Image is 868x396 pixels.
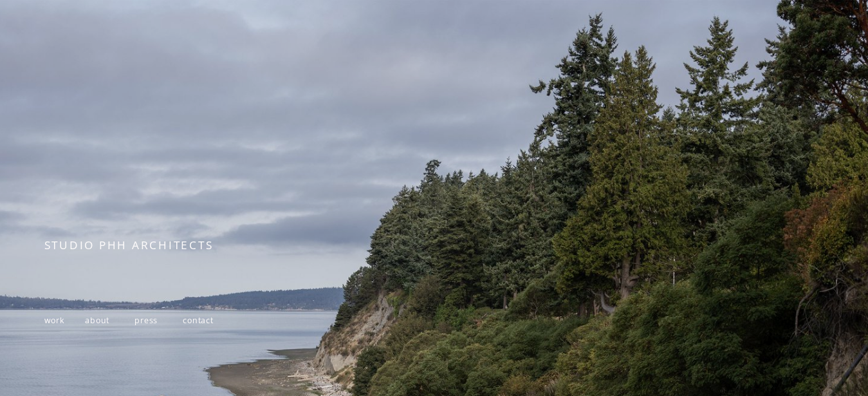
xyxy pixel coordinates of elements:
a: press [134,315,158,326]
a: work [44,315,65,326]
span: STUDIO PHH ARCHITECTS [44,238,214,252]
a: about [85,315,109,326]
a: contact [183,315,214,326]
